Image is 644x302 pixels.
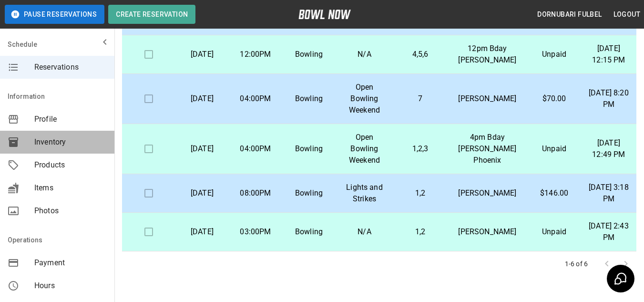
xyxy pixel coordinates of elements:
p: [PERSON_NAME] [455,226,520,238]
p: Open Bowling Weekend [343,82,386,116]
p: Bowling [290,226,328,238]
p: [PERSON_NAME] [455,93,520,104]
p: 1,2,3 [401,143,440,155]
p: [PERSON_NAME] [455,187,520,199]
p: 1-6 of 6 [565,259,588,269]
p: Bowling [290,143,328,155]
span: Photos [34,205,107,217]
p: Bowling [290,93,328,104]
p: $146.00 [535,187,573,199]
p: Unpaid [535,143,573,155]
p: 4pm Bday [PERSON_NAME] Phoenix [455,132,520,166]
span: Items [34,182,107,194]
span: Hours [34,280,107,292]
button: Create Reservation [108,5,195,24]
p: Bowling [290,187,328,199]
p: 1,2 [401,226,440,238]
button: Pause Reservations [5,5,104,24]
button: Dornubari Fulbel [533,6,605,23]
p: [DATE] 3:18 PM [589,182,629,205]
p: 12pm Bday [PERSON_NAME] [455,43,520,66]
p: [DATE] 12:49 PM [589,137,629,160]
p: N/A [343,49,386,60]
p: [DATE] [183,143,221,155]
p: 4,5,6 [401,49,440,60]
p: Bowling [290,49,328,60]
p: [DATE] 12:15 PM [589,43,629,66]
p: [DATE] [183,226,221,238]
span: Products [34,159,107,171]
span: Profile [34,114,107,125]
span: Inventory [34,136,107,148]
p: Unpaid [535,49,573,60]
p: 7 [401,93,440,104]
p: 1,2 [401,187,440,199]
p: [DATE] 8:20 PM [589,87,629,110]
p: Lights and Strikes [343,182,386,205]
span: Payment [34,257,107,269]
p: [DATE] [183,187,221,199]
p: Unpaid [535,226,573,238]
p: 04:00PM [236,143,275,155]
p: N/A [343,226,386,238]
p: $70.00 [535,93,573,104]
p: [DATE] 2:43 PM [589,220,629,243]
p: Open Bowling Weekend [343,132,386,166]
p: 03:00PM [236,226,275,238]
p: [DATE] [183,49,221,60]
img: logo [298,10,351,19]
p: [DATE] [183,93,221,104]
p: 12:00PM [236,49,275,60]
span: Reservations [34,62,107,73]
button: Logout [610,6,644,23]
p: 04:00PM [236,93,275,104]
p: 08:00PM [236,187,275,199]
